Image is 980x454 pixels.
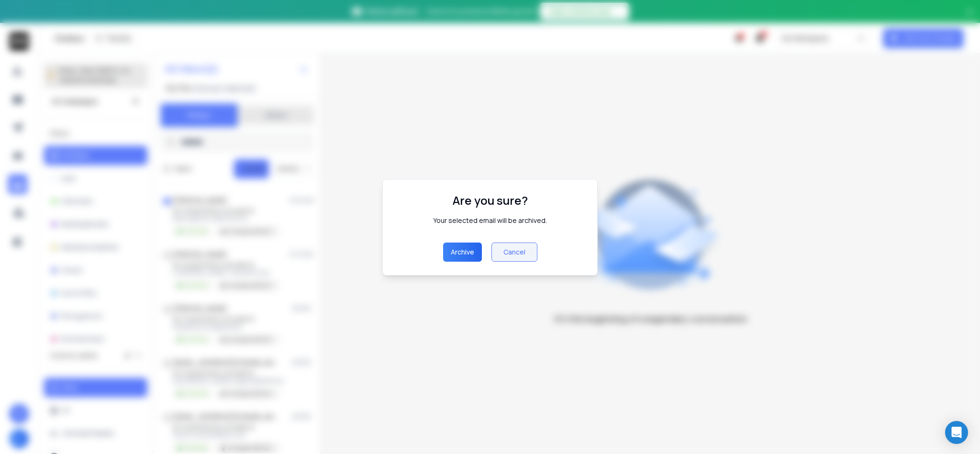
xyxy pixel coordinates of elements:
[433,216,547,225] div: Your selected email will be archived.
[491,243,537,262] button: Cancel
[451,247,474,257] p: archive
[945,421,968,444] div: Open Intercom Messenger
[443,243,482,262] button: archive
[453,193,528,208] h1: Are you sure?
